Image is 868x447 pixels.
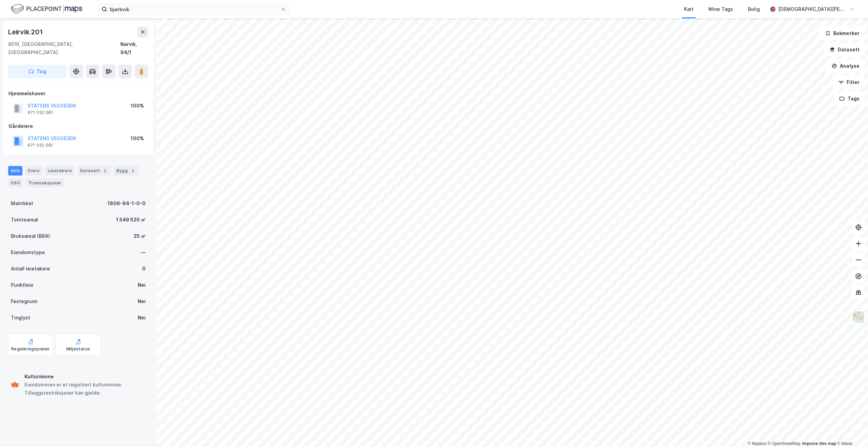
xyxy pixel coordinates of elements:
[8,65,67,78] button: Tag
[120,40,148,56] div: Narvik, 94/1
[138,314,146,322] div: Nei
[28,143,53,148] div: 971 032 081
[833,76,865,89] button: Filter
[11,297,37,305] div: Festegrunn
[138,281,146,289] div: Nei
[11,248,45,256] div: Eiendomstype
[114,166,139,176] div: Bygg
[708,5,733,13] div: Mine Tags
[684,5,694,13] div: Kart
[11,3,82,15] img: logo.f888ab2527a4732fd821a326f86c7f29.svg
[11,346,50,352] div: Reguleringsplaner
[142,265,146,273] div: 0
[748,5,760,13] div: Bolig
[11,216,38,224] div: Tomteareal
[768,441,801,446] a: OpenStreetMap
[141,248,146,256] div: —
[9,122,148,130] div: Gårdeiere
[66,346,90,352] div: Miljøstatus
[8,27,44,37] div: Leirvik 201
[138,297,146,305] div: Nei
[101,167,108,174] div: 2
[9,89,148,98] div: Hjemmelshaver
[107,199,146,208] div: 1806-94-1-0-0
[824,43,865,56] button: Datasett
[852,311,865,324] img: Z
[11,265,50,273] div: Antall leietakere
[24,381,146,397] div: Eiendommen er et registrert kulturminne. Tilleggsrestriksjoner kan gjelde.
[11,314,30,322] div: Tinglyst
[819,27,865,40] button: Bokmerker
[834,414,868,447] iframe: Chat Widget
[8,166,22,176] div: Info
[25,166,42,176] div: Eiere
[11,199,33,208] div: Matrikkel
[748,441,766,446] a: Mapbox
[77,166,111,176] div: Datasett
[778,5,846,13] div: [DEMOGRAPHIC_DATA][PERSON_NAME]
[26,178,64,187] div: Transaksjoner
[802,441,836,446] a: Improve this map
[834,92,865,105] button: Tags
[24,372,146,381] div: Kulturminne
[129,167,136,174] div: 2
[131,134,144,143] div: 100%
[11,281,33,289] div: Punktleie
[116,216,146,224] div: 1 549 520 ㎡
[28,110,53,115] div: 971 032 081
[131,102,144,110] div: 100%
[8,178,23,187] div: ESG
[107,4,281,14] input: Søk på adresse, matrikkel, gårdeiere, leietakere eller personer
[45,166,74,176] div: Leietakere
[11,232,50,240] div: Bruksareal (BRA)
[826,59,865,73] button: Analyse
[134,232,146,240] div: 25 ㎡
[8,40,120,56] div: 8519, [GEOGRAPHIC_DATA], [GEOGRAPHIC_DATA]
